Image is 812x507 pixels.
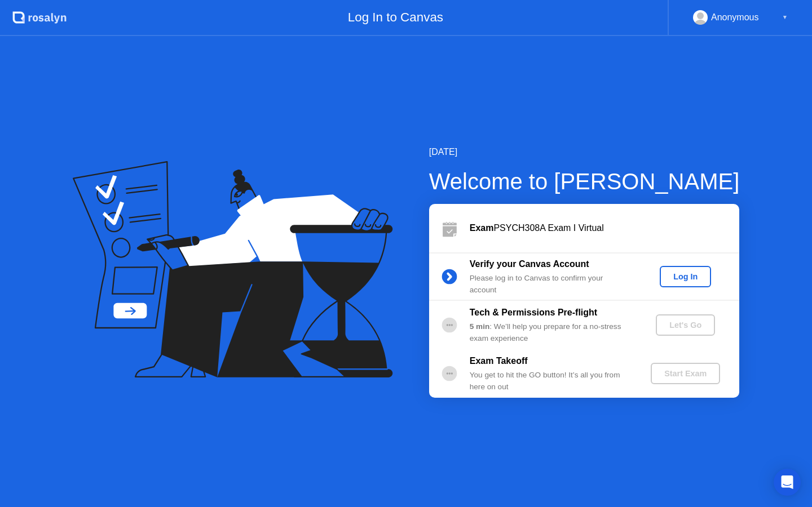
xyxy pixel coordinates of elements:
div: Let's Go [660,321,710,330]
div: ▼ [782,10,788,25]
b: Exam Takeoff [470,356,528,366]
div: Welcome to [PERSON_NAME] [429,164,740,198]
div: [DATE] [429,145,740,159]
b: Verify your Canvas Account [470,259,589,269]
div: Please log in to Canvas to confirm your account [470,273,632,296]
b: 5 min [470,322,490,331]
button: Log In [660,266,711,287]
div: PSYCH308A Exam I Virtual [470,221,739,235]
button: Start Exam [651,363,720,384]
div: You get to hit the GO button! It’s all you from here on out [470,370,632,393]
div: Log In [664,272,707,281]
div: Open Intercom Messenger [774,469,801,496]
b: Tech & Permissions Pre-flight [470,308,597,317]
div: Anonymous [711,10,759,25]
div: Start Exam [655,369,716,378]
button: Let's Go [656,314,715,336]
div: : We’ll help you prepare for a no-stress exam experience [470,321,632,344]
b: Exam [470,223,494,233]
